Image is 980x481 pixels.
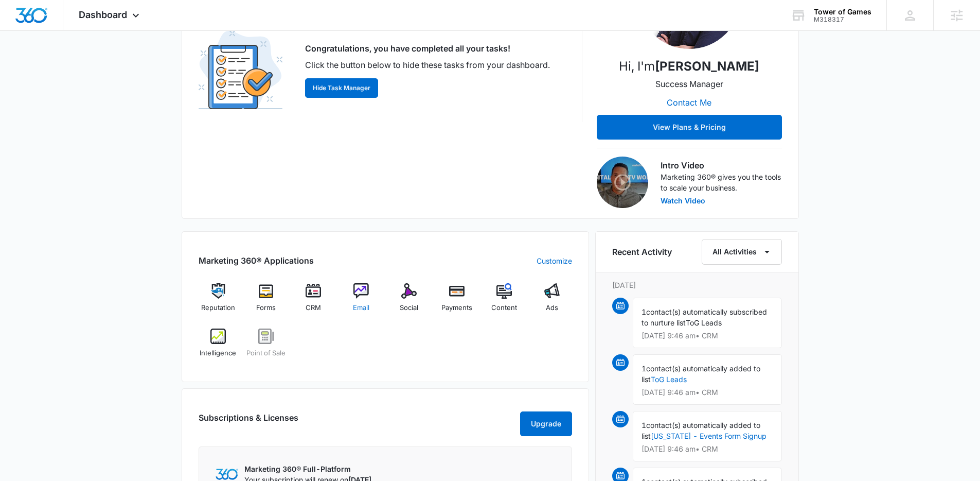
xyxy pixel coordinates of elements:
a: Customize [537,255,572,266]
h3: Intro Video [661,159,782,171]
span: Forms [256,303,276,313]
p: [DATE] 9:46 am • CRM [642,389,773,396]
a: Email [342,283,381,320]
p: Hi, I'm [619,57,759,76]
a: ToG Leads [651,375,687,384]
p: [DATE] 9:46 am • CRM [642,332,773,339]
button: View Plans & Pricing [597,115,782,140]
strong: [PERSON_NAME] [655,59,759,74]
span: Ads [546,303,558,313]
h6: Recent Activity [612,246,672,258]
div: account name [814,8,871,16]
p: Marketing 360® gives you the tools to scale your business. [661,171,782,193]
span: Content [491,303,517,313]
span: contact(s) automatically added to list [642,364,760,384]
span: 1 [642,364,646,373]
span: Social [400,303,418,313]
div: account id [814,16,871,23]
p: [DATE] 9:46 am • CRM [642,445,773,453]
p: Success Manager [655,78,723,90]
p: [DATE] [612,280,782,290]
span: Intelligence [200,348,236,358]
button: All Activities [702,239,782,265]
a: CRM [294,283,333,320]
button: Watch Video [661,197,705,204]
span: CRM [306,303,321,313]
button: Contact Me [656,90,722,115]
a: Point of Sale [246,329,286,366]
span: contact(s) automatically subscribed to nurture list [642,307,767,327]
span: Email [353,303,369,313]
a: Ads [532,283,572,320]
span: ToG Leads [686,318,722,327]
span: Payments [441,303,472,313]
p: Marketing 360® Full-Platform [244,463,371,474]
h2: Subscriptions & Licenses [199,411,298,432]
img: Marketing 360 Logo [216,469,238,479]
a: [US_STATE] - Events Form Signup [651,432,767,440]
span: Reputation [201,303,235,313]
a: Content [485,283,524,320]
span: Point of Sale [246,348,286,358]
a: Social [389,283,429,320]
span: contact(s) automatically added to list [642,421,760,440]
span: 1 [642,421,646,430]
button: Hide Task Manager [305,78,378,98]
p: Congratulations, you have completed all your tasks! [305,42,550,55]
p: Click the button below to hide these tasks from your dashboard. [305,59,550,71]
span: 1 [642,307,646,316]
a: Forms [246,283,286,320]
button: Upgrade [520,411,572,436]
a: Intelligence [199,329,238,366]
span: Dashboard [79,9,127,20]
a: Reputation [199,283,238,320]
h2: Marketing 360® Applications [199,254,314,267]
a: Payments [437,283,476,320]
img: Intro Video [597,157,648,208]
